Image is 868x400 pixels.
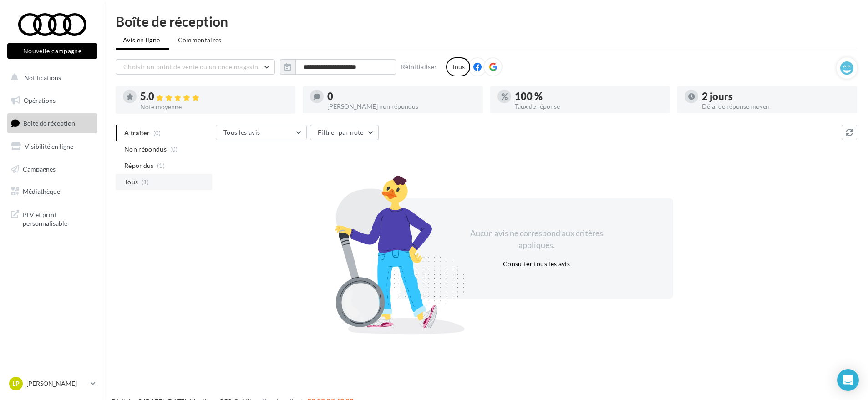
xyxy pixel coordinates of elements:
span: Boîte de réception [23,119,75,127]
span: (1) [157,162,165,169]
span: Commentaires [178,35,222,45]
span: Campagnes [23,165,56,172]
span: Opérations [24,96,56,104]
span: Visibilité en ligne [25,142,73,150]
button: Réinitialiser [397,61,441,72]
a: PLV et print personnalisable [5,205,99,232]
span: Médiathèque [23,187,60,195]
a: Campagnes [5,160,99,179]
div: 100 % [515,91,663,101]
div: 0 [327,91,475,101]
a: Opérations [5,91,99,110]
span: Répondus [124,161,154,170]
div: Boîte de réception [116,15,857,28]
span: Choisir un point de vente ou un code magasin [123,63,258,71]
a: LP [PERSON_NAME] [7,375,97,392]
p: [PERSON_NAME] [26,379,87,388]
div: [PERSON_NAME] non répondus [327,103,475,110]
span: (0) [170,146,178,153]
div: Aucun avis ne correspond aux critères appliqués. [458,228,615,251]
span: Notifications [24,74,61,81]
span: PLV et print personnalisable [23,208,94,228]
div: Taux de réponse [515,103,663,110]
a: Visibilité en ligne [5,137,99,156]
div: 5.0 [140,91,288,102]
span: Non répondus [124,145,167,154]
a: Médiathèque [5,182,99,201]
button: Tous les avis [216,125,307,140]
button: Choisir un point de vente ou un code magasin [116,59,275,75]
a: Boîte de réception [5,113,99,133]
div: 2 jours [702,91,850,101]
span: (1) [142,178,149,186]
div: Tous [446,57,470,76]
span: LP [12,379,20,388]
button: Notifications [5,68,96,87]
button: Filtrer par note [310,125,379,140]
div: Open Intercom Messenger [837,369,859,391]
span: Tous [124,177,138,187]
div: Délai de réponse moyen [702,103,850,110]
div: Note moyenne [140,104,288,110]
span: Tous les avis [223,128,260,136]
button: Consulter tous les avis [499,258,574,269]
button: Nouvelle campagne [7,43,97,59]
